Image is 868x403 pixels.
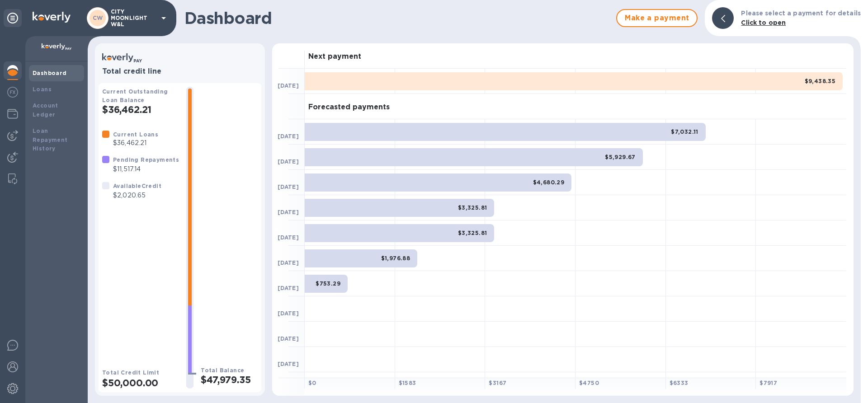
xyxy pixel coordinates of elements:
[113,183,161,189] b: Available Credit
[458,204,487,211] b: $3,325.81
[33,70,67,76] b: Dashboard
[111,9,156,28] p: CITY MOONLIGHT W&L
[102,377,179,389] h2: $50,000.00
[759,380,777,386] b: $ 7917
[579,380,599,386] b: $ 4750
[671,128,698,135] b: $7,032.11
[113,164,179,174] p: $11,517.14
[278,335,299,342] b: [DATE]
[278,209,299,216] b: [DATE]
[33,127,68,152] b: Loan Repayment History
[278,183,299,190] b: [DATE]
[616,9,698,27] button: Make a payment
[201,374,258,385] h2: $47,979.35
[805,78,836,84] b: $9,438.35
[624,13,689,23] span: Make a payment
[278,133,299,140] b: [DATE]
[113,138,158,148] p: $36,462.21
[278,310,299,317] b: [DATE]
[102,104,179,115] h2: $36,462.21
[278,82,299,89] b: [DATE]
[278,285,299,291] b: [DATE]
[399,380,416,386] b: $ 1583
[278,158,299,165] b: [DATE]
[7,87,18,98] img: Foreign exchange
[33,12,71,23] img: Logo
[33,102,58,118] b: Account Ledger
[278,361,299,367] b: [DATE]
[308,380,316,386] b: $ 0
[278,259,299,266] b: [DATE]
[93,14,103,21] b: CW
[381,255,410,262] b: $1,976.88
[458,230,487,236] b: $3,325.81
[489,380,506,386] b: $ 3167
[113,131,158,138] b: Current Loans
[7,108,18,119] img: Wallets
[33,86,52,93] b: Loans
[113,156,179,163] b: Pending Repayments
[605,154,636,160] b: $5,929.67
[741,9,861,17] b: Please select a payment for details
[102,88,168,103] b: Current Outstanding Loan Balance
[113,191,161,200] p: $2,020.65
[102,67,258,76] h3: Total credit line
[278,234,299,241] b: [DATE]
[670,380,689,386] b: $ 6333
[4,9,22,27] div: Unpin categories
[184,9,612,28] h1: Dashboard
[308,52,361,61] h3: Next payment
[533,179,565,186] b: $4,680.29
[316,280,340,287] b: $753.29
[102,369,159,376] b: Total Credit Limit
[308,103,390,112] h3: Forecasted payments
[201,367,244,374] b: Total Balance
[741,19,786,26] b: Click to open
